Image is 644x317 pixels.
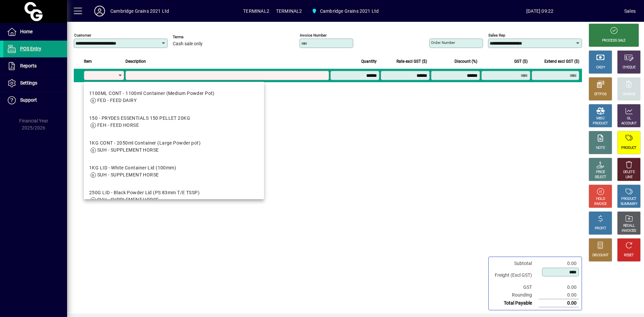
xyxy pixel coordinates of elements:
[602,38,626,43] div: PROCESS SALE
[74,33,91,38] mat-label: Customer
[594,92,607,97] div: EFTPOS
[110,6,169,16] div: Cambridge Grains 2021 Ltd
[89,115,190,122] div: 150 - PRYDES ESSENTIALS 150 PELLET 20KG
[623,170,635,175] div: DELETE
[596,197,605,202] div: HOLD
[622,228,636,233] div: INVOICES
[84,58,92,65] span: Item
[621,197,636,202] div: PRODUCT
[539,291,579,299] td: 0.00
[89,140,201,147] div: 1KG CONT - 2050ml Container (Large Powder pot)
[595,175,606,180] div: SELECT
[97,98,137,103] span: FED - FEED DAIRY
[624,253,634,258] div: RESET
[89,164,176,171] div: 1KG LID - White Container Lid (100mm)
[3,92,67,109] a: Support
[89,5,110,17] button: Profile
[455,6,624,16] span: [DATE] 09:22
[3,58,67,74] a: Reports
[488,33,505,38] mat-label: Sales rep
[173,35,213,39] span: Terms
[623,223,635,228] div: RECALL
[20,46,41,51] span: POS Entry
[621,121,637,126] div: ACCOUNT
[623,65,635,70] div: CHEQUE
[173,41,203,47] span: Cash sale only
[276,6,302,16] span: TERMINAL2
[594,202,606,207] div: INVOICE
[3,75,67,92] a: Settings
[623,92,636,97] div: CHARGE
[97,147,159,153] span: SUH - SUPPLEMENT HORSE
[97,172,159,177] span: SUH - SUPPLEMENT HORSE
[626,175,632,180] div: LINE
[544,58,579,65] span: Extend excl GST ($)
[89,90,215,97] div: 1100ML CONT - 1100ml Container (Medium Powder Pot)
[624,6,636,16] div: Sales
[309,5,381,17] span: Cambridge Grains 2021 Ltd
[3,23,67,40] a: Home
[596,146,605,151] div: NOTE
[621,202,637,207] div: SUMMARY
[621,146,636,151] div: PRODUCT
[84,134,264,159] mat-option: 1KG CONT - 2050ml Container (Large Powder pot)
[20,97,37,103] span: Support
[595,226,606,231] div: PROFIT
[89,189,200,196] div: 250G LID - Black Powder Lid (PS 83mm T/E TSSP)
[84,159,264,184] mat-option: 1KG LID - White Container Lid (100mm)
[300,33,327,38] mat-label: Invoice number
[84,85,264,109] mat-option: 1100ML CONT - 1100ml Container (Medium Powder Pot)
[491,283,539,291] td: GST
[243,6,269,16] span: TERMINAL2
[592,253,608,258] div: DISCOUNT
[593,121,608,126] div: PRODUCT
[491,291,539,299] td: Rounding
[396,58,427,65] span: Rate excl GST ($)
[539,260,579,267] td: 0.00
[596,65,605,70] div: CASH
[491,299,539,307] td: Total Payable
[596,116,604,121] div: MISC
[20,29,33,34] span: Home
[491,260,539,267] td: Subtotal
[20,80,37,86] span: Settings
[320,6,379,16] span: Cambridge Grains 2021 Ltd
[539,299,579,307] td: 0.00
[454,58,477,65] span: Discount (%)
[627,116,631,121] div: GL
[97,122,139,128] span: FEH - FEED HORSE
[97,197,159,202] span: SUH - SUPPLEMENT HORSE
[125,58,146,65] span: Description
[20,63,37,68] span: Reports
[361,58,377,65] span: Quantity
[491,267,539,283] td: Freight (Excl GST)
[539,283,579,291] td: 0.00
[596,170,605,175] div: PRICE
[431,40,455,45] mat-label: Order number
[84,109,264,134] mat-option: 150 - PRYDES ESSENTIALS 150 PELLET 20KG
[514,58,528,65] span: GST ($)
[84,184,264,209] mat-option: 250G LID - Black Powder Lid (PS 83mm T/E TSSP)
